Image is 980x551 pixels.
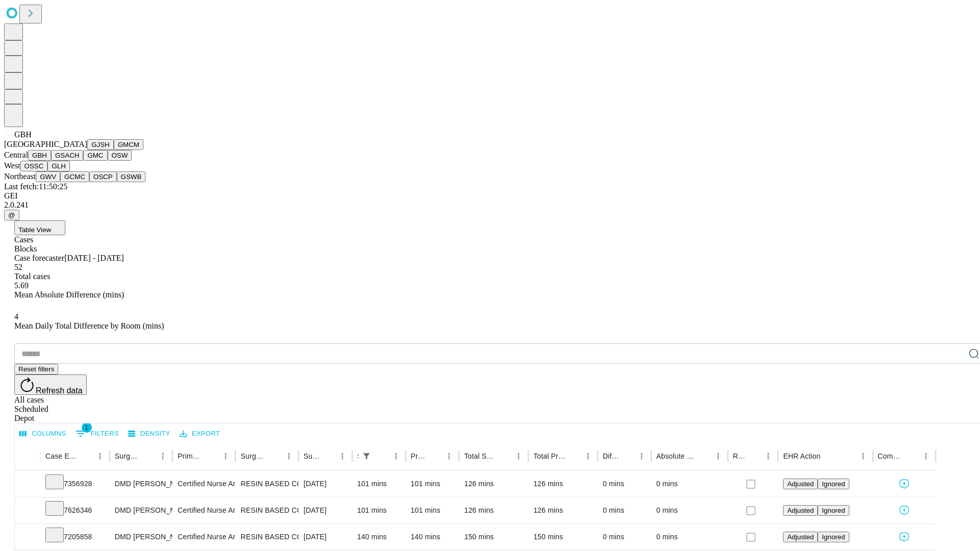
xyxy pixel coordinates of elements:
div: [DATE] [304,524,347,550]
button: Reset filters [14,364,58,374]
div: Comments [878,452,903,460]
button: Menu [93,449,107,463]
button: Sort [375,449,389,463]
span: 52 [14,263,22,271]
span: Ignored [822,507,845,514]
button: Sort [620,449,634,463]
button: OSCP [89,171,117,182]
div: 140 mins [411,524,454,550]
span: West [4,161,20,170]
button: Sort [141,449,156,463]
div: Total Scheduled Duration [464,452,496,460]
button: Ignored [818,532,849,542]
button: Sort [747,449,761,463]
span: 1 [82,422,92,433]
span: 5.69 [14,281,29,290]
div: 0 mins [656,471,723,497]
button: Sort [697,449,711,463]
div: Primary Service [178,452,203,460]
span: Table View [18,226,51,234]
button: GMC [83,150,107,161]
div: DMD [PERSON_NAME] Dmd [115,471,167,497]
div: 0 mins [603,497,646,523]
button: Adjusted [783,532,818,542]
div: 7626346 [45,497,105,523]
span: Total cases [14,272,50,281]
div: Surgeon Name [115,452,140,460]
button: Expand [20,502,35,520]
div: Total Predicted Duration [533,452,566,460]
span: Adjusted [787,480,814,488]
button: Menu [581,449,595,463]
button: OSW [108,150,132,161]
div: 0 mins [656,497,723,523]
div: 2.0.241 [4,201,976,210]
button: Expand [20,529,35,546]
div: 150 mins [464,524,523,550]
span: GBH [14,130,32,139]
button: GBH [28,150,51,161]
div: Predicted In Room Duration [411,452,427,460]
button: Ignored [818,479,849,489]
div: Certified Nurse Anesthetist [178,497,230,523]
div: 7356928 [45,471,105,497]
span: Last fetch: 11:50:25 [4,182,67,191]
div: 126 mins [533,497,593,523]
button: Adjusted [783,505,818,516]
button: GSWB [117,171,146,182]
div: DMD [PERSON_NAME] Dmd [115,524,167,550]
button: Show filters [73,425,121,442]
button: Sort [497,449,511,463]
button: GWV [36,171,60,182]
div: 150 mins [533,524,593,550]
div: 0 mins [656,524,723,550]
button: Menu [919,449,933,463]
div: Certified Nurse Anesthetist [178,524,230,550]
span: Reset filters [18,365,54,373]
button: Menu [335,449,350,463]
div: 126 mins [533,471,593,497]
span: Case forecaster [14,254,64,262]
div: RESIN BASED COMPOSITE 3 SURFACES, POSTERIOR [240,524,293,550]
button: Menu [511,449,526,463]
button: GCMC [60,171,89,182]
button: Sort [321,449,335,463]
span: Adjusted [787,533,814,541]
div: Case Epic Id [45,452,78,460]
button: Sort [822,449,836,463]
span: [DATE] - [DATE] [64,254,124,262]
span: Ignored [822,480,845,488]
span: Northeast [4,172,36,181]
button: Menu [282,449,296,463]
div: 101 mins [411,497,454,523]
button: Menu [389,449,403,463]
div: GEI [4,191,976,201]
button: Menu [761,449,775,463]
div: 126 mins [464,471,523,497]
div: [DATE] [304,471,347,497]
div: 0 mins [603,471,646,497]
span: Mean Daily Total Difference by Room (mins) [14,321,164,330]
div: RESIN BASED COMPOSITE 2 SURFACES, POSTERIOR [240,471,293,497]
button: Menu [156,449,170,463]
div: Surgery Name [240,452,266,460]
span: Ignored [822,533,845,541]
span: Mean Absolute Difference (mins) [14,290,124,299]
button: Ignored [818,505,849,516]
div: 101 mins [411,471,454,497]
div: RESIN BASED COMPOSITE 1 SURFACE, POSTERIOR [240,497,293,523]
button: GMCM [114,139,143,150]
div: 1 active filter [359,449,374,463]
button: Table View [14,220,65,235]
span: Central [4,151,28,159]
div: 7205858 [45,524,105,550]
button: GJSH [87,139,114,150]
span: 4 [14,312,18,321]
button: Sort [567,449,581,463]
button: OSSC [20,161,48,171]
button: Menu [856,449,870,463]
button: Menu [218,449,233,463]
button: Menu [442,449,456,463]
button: Sort [79,449,93,463]
button: Sort [267,449,282,463]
